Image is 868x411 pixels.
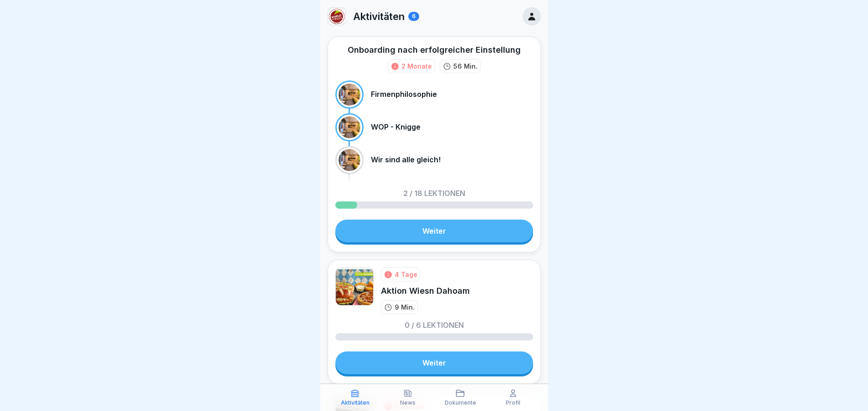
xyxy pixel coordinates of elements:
[371,123,421,131] p: WOP - Knigge
[341,400,370,406] p: Aktivitäten
[453,61,478,71] p: 56 Min.
[353,10,405,22] p: Aktivitäten
[371,90,437,99] p: Firmenphilosophie
[335,220,533,242] a: Weiter
[506,400,520,406] p: Profil
[395,302,415,312] p: 9 Min.
[401,61,432,71] div: 2 Monate
[371,155,441,164] p: Wir sind alle gleich!
[335,351,533,374] a: Weiter
[445,400,476,406] p: Dokumente
[403,190,465,197] p: 2 / 18 Lektionen
[405,321,464,329] p: 0 / 6 Lektionen
[328,8,345,25] img: wpjn4gtn6o310phqx1r289if.png
[408,12,419,21] div: 6
[335,267,374,306] img: tlfwtewhtshhigq7h0svolsu.png
[348,44,521,55] div: Onboarding nach erfolgreicher Einstellung
[400,400,416,406] p: News
[381,285,470,296] div: Aktion Wiesn Dahoam
[395,270,417,279] div: 4 Tage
